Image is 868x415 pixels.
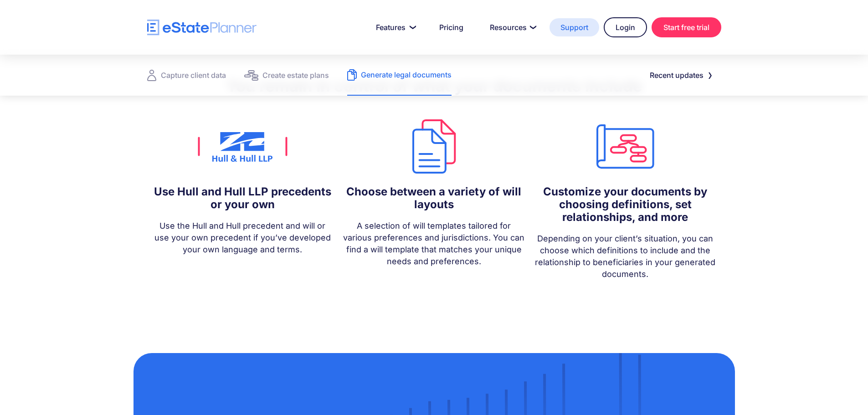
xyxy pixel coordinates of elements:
[152,220,334,256] p: Use the Hull and Hull precedent and will or use your own precedent if you’ve developed your own l...
[347,55,452,96] a: Generate legal documents
[604,17,647,37] a: Login
[147,55,226,96] a: Capture client data
[650,69,704,82] div: Recent updates
[152,185,334,211] h5: Use Hull and Hull LLP precedents or your own
[428,18,474,36] a: Pricing
[343,220,525,267] p: A selection of will templates tailored for various preferences and jurisdictions. You can find a ...
[652,17,721,37] a: Start free trial
[479,18,545,36] a: Resources
[365,18,424,36] a: Features
[262,69,329,82] div: Create estate plans
[343,185,525,211] h5: Choose between a variety of will layouts
[534,185,716,224] h5: Customize your documents by choosing definitions, set relationships, and more
[147,20,257,36] a: home
[244,55,329,96] a: Create estate plans
[639,66,721,84] a: Recent updates
[534,233,716,280] p: Depending on your client’s situation, you can choose which definitions to include and the relatio...
[361,68,452,81] div: Generate legal documents
[550,18,599,36] a: Support
[161,69,226,82] div: Capture client data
